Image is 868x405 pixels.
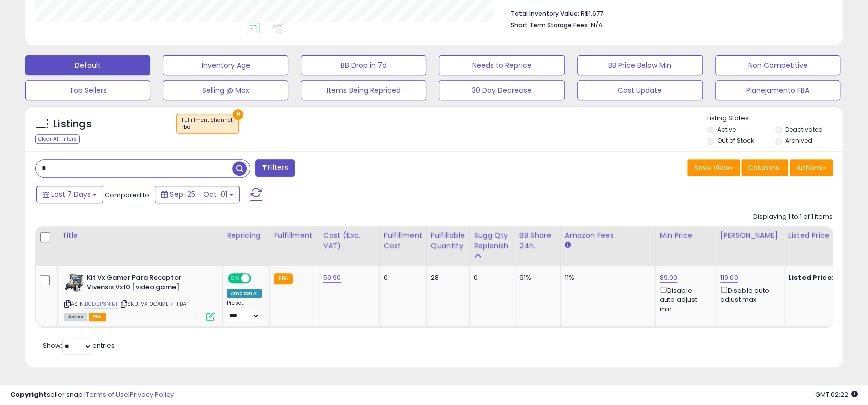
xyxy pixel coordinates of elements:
[785,125,822,134] label: Deactivated
[170,189,227,199] span: Sep-25 - Oct-01
[250,274,266,283] span: OFF
[720,285,776,304] div: Disable auto adjust max
[715,80,840,100] button: Planejamento FBA
[36,186,103,203] button: Last 7 Days
[227,289,262,298] div: Amazon AI
[384,273,419,282] div: 0
[439,55,564,75] button: Needs to Reprice
[790,159,833,176] button: Actions
[85,300,118,308] a: B0D2P3N1KT
[748,163,779,173] span: Columns
[64,313,87,321] span: All listings currently available for purchase on Amazon
[255,159,294,177] button: Filters
[511,21,589,29] b: Short Term Storage Fees:
[64,273,84,293] img: 41IAKv5zMhL._SL40_.jpg
[785,136,812,145] label: Archived
[119,300,186,308] span: | SKU: VX10GAMER_FBA
[439,80,564,100] button: 30 Day Decrease
[565,230,651,241] div: Amazon Fees
[660,285,708,314] div: Disable auto adjust min
[301,55,426,75] button: BB Drop in 7d
[323,273,341,283] a: 59.90
[51,189,91,199] span: Last 7 Days
[301,80,426,100] button: Items Being Repriced
[35,134,80,144] div: Clear All Filters
[89,313,106,321] span: FBA
[717,136,754,145] label: Out of Stock
[227,300,262,322] div: Preset:
[511,7,825,19] li: R$1,677
[62,230,218,241] div: Title
[717,125,736,134] label: Active
[182,124,233,131] div: fba
[741,159,788,176] button: Columns
[64,273,215,320] div: ASIN:
[155,186,240,203] button: Sep-25 - Oct-01
[87,273,209,294] b: Kit Vx Gamer Para Receptor Vivensis Vx10 [video game]
[720,230,780,241] div: [PERSON_NAME]
[591,20,603,30] span: N/A
[10,390,174,400] div: seller snap | |
[815,390,858,399] span: 2025-10-9 02:22 GMT
[519,273,553,282] div: 91%
[86,390,128,399] a: Terms of Use
[25,55,150,75] button: Default
[431,230,465,251] div: Fulfillable Quantity
[565,273,648,282] div: 11%
[715,55,840,75] button: Non Competitive
[274,230,314,241] div: Fulfillment
[25,80,150,100] button: Top Sellers
[10,390,47,399] strong: Copyright
[130,390,174,399] a: Privacy Policy
[577,80,703,100] button: Cost Update
[53,117,92,131] h5: Listings
[469,226,515,266] th: Please note that this number is a calculation based on your required days of coverage and your ve...
[753,212,833,222] div: Displaying 1 to 1 of 1 items
[720,273,738,283] a: 119.00
[577,55,703,75] button: BB Price Below Min
[474,273,507,282] div: 0
[43,341,115,350] span: Show: entries
[660,273,678,283] a: 89.00
[163,80,288,100] button: Selling @ Max
[384,230,422,251] div: Fulfillment Cost
[474,230,511,251] div: Sugg Qty Replenish
[511,9,579,18] b: Total Inventory Value:
[233,109,243,120] button: ×
[687,159,740,176] button: Save View
[105,190,151,200] span: Compared to:
[431,273,462,282] div: 28
[660,230,712,241] div: Min Price
[182,116,233,131] span: Fulfillment channel :
[707,114,843,123] p: Listing States:
[565,241,571,250] small: Amazon Fees.
[788,273,834,282] b: Listed Price:
[274,273,292,284] small: FBA
[163,55,288,75] button: Inventory Age
[519,230,556,251] div: BB Share 24h.
[227,230,265,241] div: Repricing
[229,274,241,283] span: ON
[323,230,375,251] div: Cost (Exc. VAT)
